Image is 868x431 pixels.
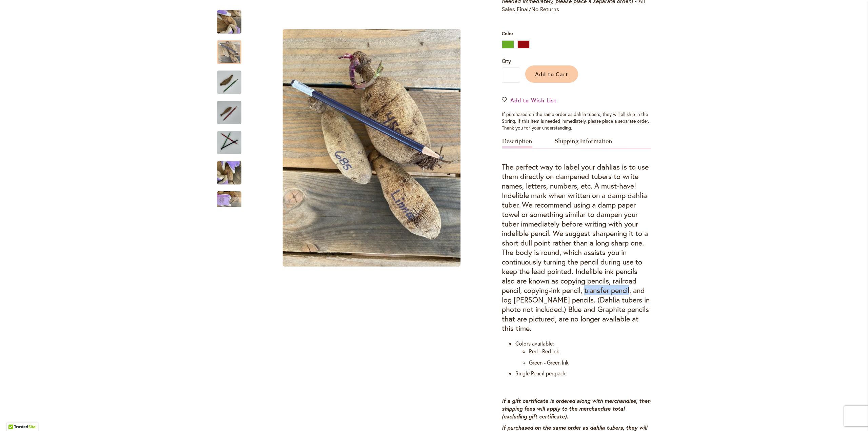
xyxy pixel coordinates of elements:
[217,154,248,184] div: Indelible Ink Pencil
[502,30,513,37] span: Color
[248,3,495,293] div: GREENIndelible Ink PencilIndelible Ink Pencil
[502,111,651,131] div: If purchased on the same order as dahlia tubers, they will all ship in the Spring. If this item i...
[217,70,241,95] img: GREEN
[248,3,526,293] div: Product Images
[510,96,557,104] span: Add to Wish List
[283,29,461,267] img: Indelible Ink Pencil
[515,340,651,367] li: Colors available:
[217,64,248,94] div: GREEN
[502,397,651,420] strong: If a gift certificate is ordered along with merchandise, then shipping fees will apply to the mer...
[217,124,248,154] div: Indelible Ink Pencil
[502,57,511,64] span: Qty
[217,34,248,64] div: Indelible Ink Pencil
[217,100,241,125] img: RED
[217,94,248,124] div: RED
[502,162,651,333] h4: The perfect way to label your dahlias is to use them directly on dampened tubers to write names, ...
[217,197,241,207] div: Next
[217,184,248,215] div: Indelible Ink Pencil
[555,138,612,148] a: Shipping Information
[5,407,24,426] iframe: Launch Accessibility Center
[502,138,532,148] a: Description
[502,40,514,48] div: Green
[529,348,651,355] li: Red - Red Ink
[248,3,495,293] div: Indelible Ink Pencil
[535,71,569,78] span: Add to Cart
[217,157,241,189] img: Indelible Ink Pencil
[525,65,578,83] button: Add to Cart
[217,3,248,34] div: Indelible Ink Pencil
[502,96,557,104] a: Add to Wish List
[515,370,651,377] li: Single Pencil per pack
[217,131,241,155] img: Indelible Ink Pencil
[529,359,651,367] li: Green - Green Ink
[217,6,241,38] img: Indelible Ink Pencil
[517,40,530,48] div: Red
